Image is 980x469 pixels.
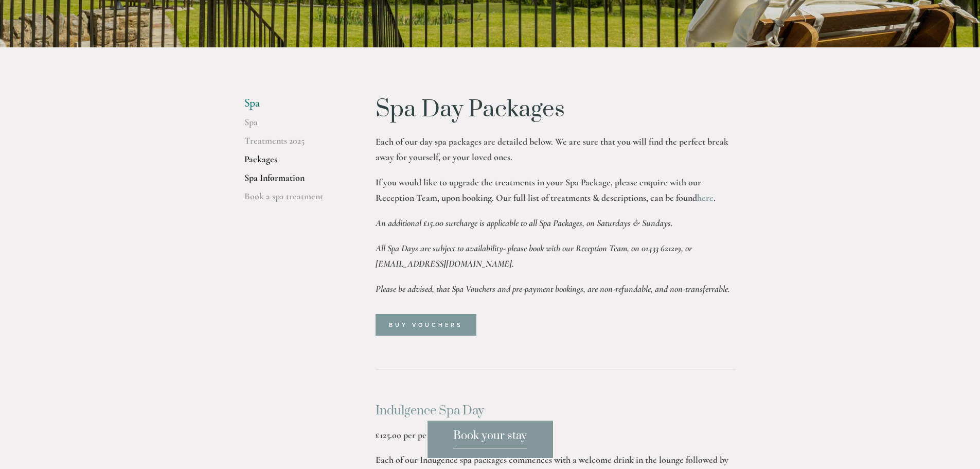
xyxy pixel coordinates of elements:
[697,192,714,203] a: here
[244,135,343,153] a: Treatments 2025
[244,116,343,135] a: Spa
[376,175,736,206] p: If you would like to upgrade the treatments in your Spa Package, please enquire with our Receptio...
[244,153,343,172] a: Packages
[376,217,673,229] em: An additional £15.00 surcharge is applicable to all Spa Packages, on Saturdays & Sundays.
[427,420,554,459] a: Book your stay
[244,97,343,110] li: Spa
[453,429,527,448] span: Book your stay
[376,242,694,270] em: All Spa Days are subject to availability- please book with our Reception Team, on 01433 621219, o...
[376,283,730,294] em: Please be advised, that Spa Vouchers and pre-payment bookings, are non-refundable, and non-transf...
[376,97,736,123] h1: Spa Day Packages
[244,172,343,190] a: Spa Information
[376,134,736,165] p: Each of our day spa packages are detailed below. We are sure that you will find the perfect break...
[376,314,476,336] a: Buy Vouchers
[376,404,736,418] h2: Indulgence Spa Day
[244,190,343,209] a: Book a spa treatment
